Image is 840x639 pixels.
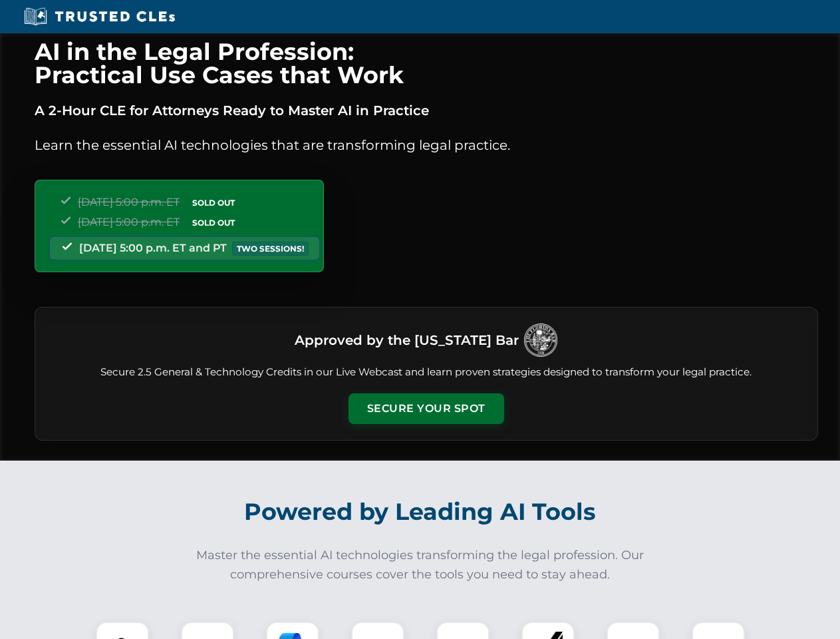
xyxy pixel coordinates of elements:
span: SOLD OUT [188,216,239,230]
span: [DATE] 5:00 p.m. ET [78,196,180,208]
span: SOLD OUT [188,196,239,210]
h2: Powered by Leading AI Tools [52,489,789,535]
p: Learn the essential AI technologies that are transforming legal practice. [35,134,818,156]
p: Secure 2.5 General & Technology Credits in our Live Webcast and learn proven strategies designed ... [51,365,801,380]
h1: AI in the Legal Profession: Practical Use Cases that Work [35,40,818,87]
p: Master the essential AI technologies transforming the legal profession. Our comprehensive courses... [188,546,653,584]
img: Trusted CLEs [20,7,179,27]
span: [DATE] 5:00 p.m. ET [78,216,180,228]
img: Logo [524,323,557,357]
h3: Approved by the [US_STATE] Bar [295,328,519,352]
p: A 2-Hour CLE for Attorneys Ready to Master AI in Practice [35,100,818,121]
button: Secure Your Spot [349,393,504,424]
